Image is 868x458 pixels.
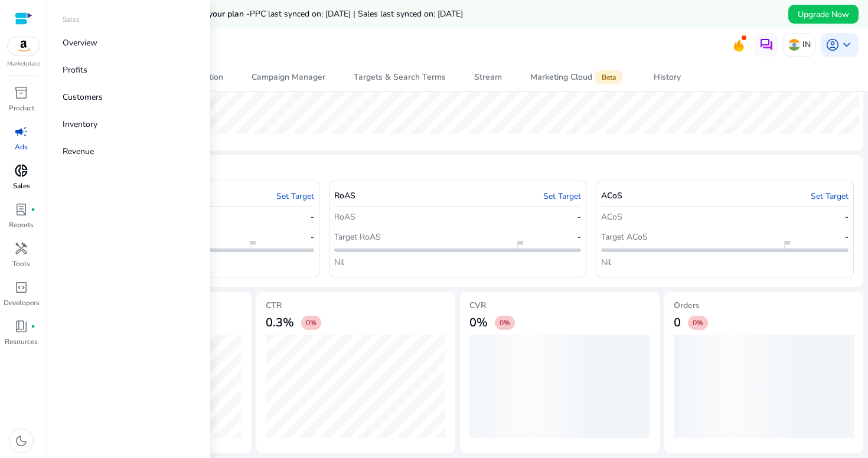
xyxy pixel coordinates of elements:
span: campaign [14,125,28,139]
p: - [577,231,581,243]
p: - [311,231,314,243]
div: loading [469,335,650,438]
p: - [577,211,581,223]
span: PPC last synced on: [DATE] | Sales last synced on: [DATE] [250,8,463,19]
p: Customers [63,91,103,103]
div: loading [674,335,854,438]
p: - [845,231,849,243]
p: Nil [334,256,344,269]
span: inventory_2 [14,86,28,100]
p: Resources [5,336,38,347]
span: book_4 [14,319,28,333]
span: fiber_manual_record [31,207,35,212]
h5: CVR [469,301,650,311]
p: Overview [63,37,97,49]
h5: CTR [266,301,446,311]
span: flag_2 [248,240,257,249]
p: Target RoAS [334,231,381,243]
h5: ACoS [601,191,622,201]
p: Sales [13,181,30,191]
p: - [311,211,314,223]
span: donut_small [14,163,28,178]
span: flag_2 [515,240,525,249]
span: account_circle [825,38,840,52]
p: ACoS [601,211,622,223]
div: Targets & Search Terms [354,73,446,81]
img: in.svg [788,39,800,51]
span: 0% [500,318,510,328]
a: Set Target [276,190,314,202]
span: handyman [14,241,28,256]
span: flag_2 [782,240,792,249]
button: Upgrade Now [788,5,859,24]
span: dark_mode [14,434,28,448]
span: keyboard_arrow_down [840,38,854,52]
h3: 0.3% [266,316,294,330]
p: Marketplace [7,60,40,68]
a: Set Target [543,190,581,202]
span: 0% [693,318,703,328]
h3: 0 [674,316,681,330]
p: Nil [601,256,611,269]
span: Beta [595,70,623,84]
h5: Data syncs run less frequently on your plan - [78,9,463,19]
p: Product [9,103,34,113]
h5: Orders [674,301,854,311]
p: Target ACoS [601,231,648,243]
h3: 0% [469,316,488,330]
p: Ads [15,142,28,152]
span: 0% [306,318,316,328]
a: Set Target [811,190,849,202]
p: Tools [12,259,30,269]
div: History [654,73,681,81]
p: RoAS [334,211,355,223]
span: Upgrade Now [798,8,849,21]
p: Developers [4,297,40,308]
div: Campaign Manager [252,73,325,81]
p: Profits [63,64,87,76]
p: Reports [9,220,34,230]
p: IN [802,34,811,55]
img: amazon.svg [8,37,40,55]
p: Inventory [63,118,97,130]
p: - [845,211,849,223]
span: code_blocks [14,280,28,295]
div: Stream [474,73,502,81]
p: Revenue [63,145,94,158]
div: Marketing Cloud [530,73,625,82]
h5: RoAS [334,191,355,201]
span: fiber_manual_record [31,324,35,329]
p: Sales [63,14,80,25]
span: lab_profile [14,202,28,217]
